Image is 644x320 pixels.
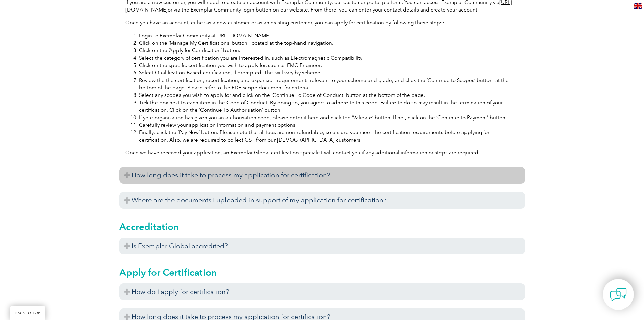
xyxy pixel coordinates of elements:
[610,286,627,303] img: contact-chat.png
[10,306,45,320] a: BACK TO TOP
[216,33,271,39] a: [URL][DOMAIN_NAME]
[139,47,519,54] li: Click on the ‘Apply for Certification’ button.
[119,192,525,209] h3: Where are the documents I uploaded in support of my application for certification?
[139,99,519,114] li: Tick the box next to each item in the Code of Conduct. By doing so, you agree to adhere to this c...
[139,62,519,69] li: Click on the specific certification you wish to apply for, such as EMC Engineer.
[634,3,642,9] img: en
[139,54,519,62] li: Select the category of certification you are interested in, such as Electromagnetic Compatibility.
[139,121,519,129] li: Carefully review your application information and payment options.
[125,19,519,26] p: Once you have an account, either as a new customer or as an existing customer, you can apply for ...
[139,129,519,144] li: Finally, click the ‘Pay Now’ button. Please note that all fees are non-refundable, so ensure you ...
[119,267,525,278] h2: Apply for Certification
[125,149,519,156] p: Once we have received your application, an Exemplar Global certification specialist will contact ...
[119,283,525,300] h3: How do I apply for certification?
[139,39,519,47] li: Click on the ‘Manage My Certifications’ button, located at the top-hand navigation.
[139,69,519,77] li: Select Qualification-Based certification, if prompted. This will vary by scheme.
[139,77,519,91] li: Review the the certification, recertification, and expansion requirements relevant to your scheme...
[139,114,519,121] li: If your organization has given you an authorisation code, please enter it here and click the ‘Val...
[119,167,525,184] h3: How long does it take to process my application for certification?
[119,238,525,254] h3: Is Exemplar Global accredited?
[119,221,525,232] h2: Accreditation
[139,91,519,99] li: Select any scopes you wish to apply for and click on the ‘Continue To Code of Conduct’ button at ...
[139,32,519,39] li: Login to Exemplar Community at .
